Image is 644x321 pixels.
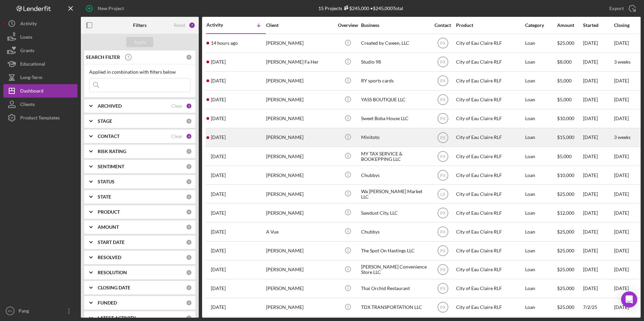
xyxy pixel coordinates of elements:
[126,37,153,47] button: Apply
[456,23,523,28] div: Product
[361,242,428,260] div: The Spot On Hastings LLC
[186,179,192,185] div: 0
[614,153,629,159] time: [DATE]
[266,53,333,71] div: [PERSON_NAME] Fa Her
[3,30,77,44] a: Loans
[3,98,77,111] button: Clients
[557,248,574,253] span: $25,000
[186,164,192,170] div: 0
[525,242,556,260] div: Loan
[335,23,360,28] div: Overview
[456,261,523,279] div: City of Eau Claire RLF
[98,103,122,109] b: ARCHIVED
[440,41,445,46] text: PX
[440,305,445,310] text: PX
[266,261,333,279] div: [PERSON_NAME]
[557,78,572,83] span: $5,000
[614,285,629,291] time: [DATE]
[440,192,445,197] text: LX
[266,185,333,203] div: [PERSON_NAME]
[266,23,333,28] div: Client
[361,185,428,203] div: Wa [PERSON_NAME] Market LLC
[86,55,120,60] b: SEARCH FILTER
[266,110,333,128] div: [PERSON_NAME]
[3,84,77,98] a: Dashboard
[456,185,523,203] div: City of Eau Claire RLF
[557,97,572,102] span: $5,000
[557,40,574,46] span: $25,000
[171,134,183,139] div: Clear
[525,34,556,52] div: Loan
[186,103,192,109] div: 1
[557,134,574,140] span: $15,000
[430,23,455,28] div: Contact
[614,248,629,253] time: [DATE]
[361,91,428,109] div: YASS BOUTIQUE LLC
[583,280,613,297] div: [DATE]
[440,135,445,140] text: PX
[3,57,77,71] a: Educational
[440,230,445,235] text: PX
[456,242,523,260] div: City of Eau Claire RLF
[266,166,333,184] div: [PERSON_NAME]
[20,111,60,126] div: Product Templates
[174,23,185,28] div: Reset
[557,285,574,291] span: $25,000
[20,57,45,72] div: Educational
[456,53,523,71] div: City of Eau Claire RLF
[456,147,523,165] div: City of Eau Claire RLF
[614,304,629,310] time: [DATE]
[266,91,333,109] div: [PERSON_NAME]
[456,204,523,222] div: City of Eau Claire RLF
[186,254,192,260] div: 0
[186,148,192,154] div: 0
[456,166,523,184] div: City of Eau Claire RLF
[98,224,119,230] b: AMOUNT
[186,118,192,124] div: 0
[211,59,226,65] time: 2025-09-11 17:26
[20,98,35,113] div: Clients
[98,194,111,200] b: STATE
[98,240,125,245] b: START DATE
[525,298,556,316] div: Loan
[525,223,556,241] div: Loan
[583,129,613,146] div: [DATE]
[98,149,126,154] b: RISK RATING
[342,5,369,11] div: $245,000
[186,315,192,321] div: 0
[266,204,333,222] div: [PERSON_NAME]
[583,34,613,52] div: [DATE]
[525,185,556,203] div: Loan
[186,194,192,200] div: 0
[557,210,574,216] span: $12,000
[583,23,613,28] div: Started
[614,40,629,46] time: [DATE]
[525,147,556,165] div: Loan
[211,305,226,310] time: 2025-07-02 21:04
[614,172,629,178] time: [DATE]
[3,111,77,124] button: Product Templates
[81,2,131,15] button: New Project
[361,72,428,90] div: RY sports cards
[98,255,121,260] b: RESOLVED
[98,118,112,124] b: STAGE
[266,298,333,316] div: [PERSON_NAME]
[361,53,428,71] div: Studio 98
[456,129,523,146] div: City of Eau Claire RLF
[525,204,556,222] div: Loan
[525,91,556,109] div: Loan
[361,34,428,52] div: Created by Cween, LLC
[361,280,428,297] div: Thai Orchid Restaurant
[211,248,226,253] time: 2025-07-17 23:29
[3,304,77,318] button: PXPang [PERSON_NAME]
[583,204,613,222] div: [DATE]
[361,147,428,165] div: MY TAX SERVICE & BOOKEPPING LLC
[133,23,147,28] b: Filters
[525,166,556,184] div: Loan
[211,135,226,140] time: 2025-09-03 22:55
[361,110,428,128] div: Sweet Boba House LLC
[614,97,629,102] time: [DATE]
[211,97,226,102] time: 2025-09-08 18:38
[361,166,428,184] div: Chubbys
[20,17,37,32] div: Activity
